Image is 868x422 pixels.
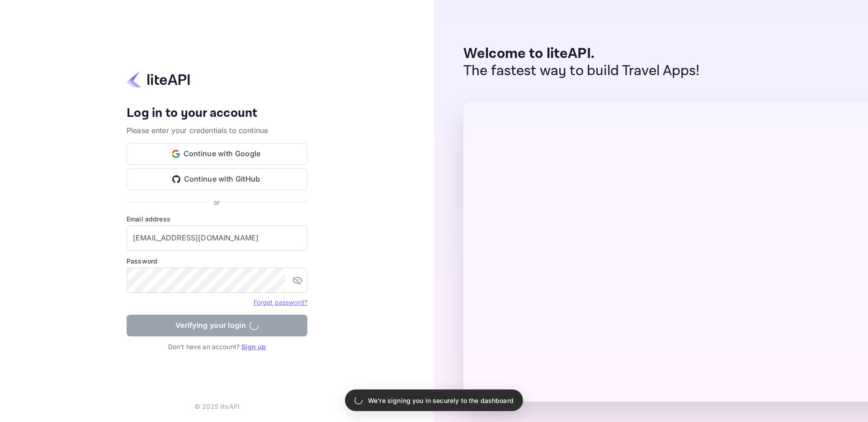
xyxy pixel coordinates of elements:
button: Continue with GitHub [127,168,307,190]
img: liteapi [127,71,190,88]
p: The fastest way to build Travel Apps! [463,62,700,80]
a: Forget password? [254,297,307,307]
input: Enter your email address [127,225,307,251]
a: Sign up [241,343,266,350]
p: Don't have an account? [127,342,307,351]
label: Email address [127,214,307,224]
p: or [214,197,220,207]
label: Password [127,256,307,266]
h4: Log in to your account [127,105,307,121]
a: Forget password? [254,298,307,306]
button: toggle password visibility [288,271,307,289]
p: © 2025 liteAPI [194,402,240,411]
button: Continue with Google [127,143,307,165]
p: We're signing you in securely to the dashboard [368,396,514,405]
p: Please enter your credentials to continue [127,125,307,136]
p: Welcome to liteAPI. [463,45,700,62]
